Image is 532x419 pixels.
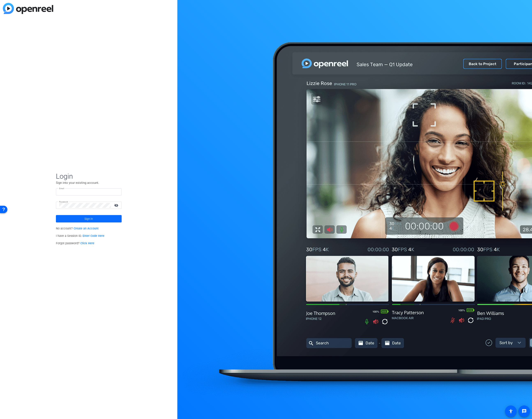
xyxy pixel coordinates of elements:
mat-label: Password [59,201,68,203]
input: Enter Email Address [59,190,118,194]
img: blue-gradient.svg [3,3,53,14]
mat-label: Email [59,187,64,190]
mat-icon: accessibility [508,409,513,414]
span: I have a Session ID. [56,234,105,238]
span: Login [56,172,122,181]
button: Sign in [56,215,122,222]
span: No account? [56,227,99,230]
mat-icon: visibility_off [112,202,122,208]
span: Sign in [84,214,93,224]
p: Sign into your existing account. [56,181,122,185]
span: Forgot password? [56,242,95,245]
mat-icon: message [522,409,527,414]
a: Click Here [80,242,94,245]
a: Enter Code Here [83,234,104,238]
a: Create an Account [74,227,99,230]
